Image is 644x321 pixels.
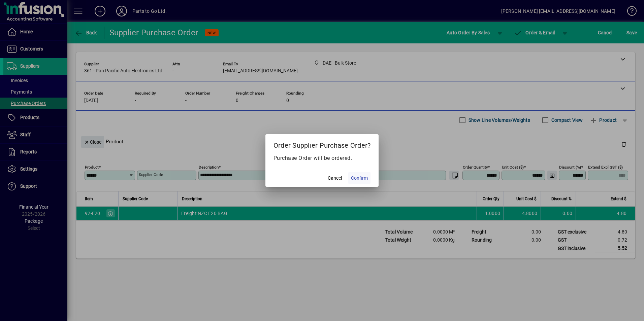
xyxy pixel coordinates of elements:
[273,154,371,162] p: Purchase Order will be ordered.
[265,134,379,154] h2: Order Supplier Purchase Order?
[324,172,346,184] button: Cancel
[351,175,368,182] span: Confirm
[348,172,371,184] button: Confirm
[328,175,342,182] span: Cancel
